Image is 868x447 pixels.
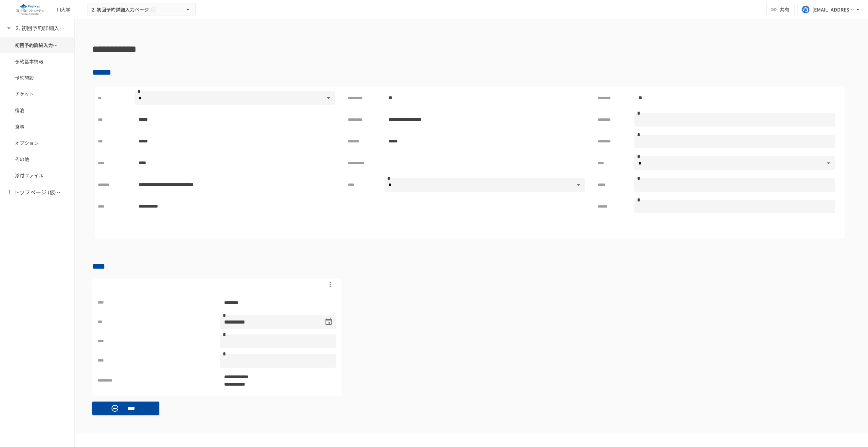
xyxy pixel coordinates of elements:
[797,3,865,16] button: [EMAIL_ADDRESS][DOMAIN_NAME]
[8,4,52,15] img: eQeGXtYPV2fEKIA3pizDiVdzO5gJTl2ahLbsPaD2E4R
[15,106,59,114] span: 宿泊
[15,139,59,147] span: オプション
[8,188,62,197] h6: 1. トップページ (仮予約一覧)
[15,41,59,49] span: 初回予約詳細入力ページ
[15,58,59,65] span: 予約基本情報
[766,3,795,16] button: 共有
[15,123,59,130] span: 食事
[15,155,59,163] span: その他
[812,5,854,14] div: [EMAIL_ADDRESS][DOMAIN_NAME]
[780,6,789,13] span: 共有
[87,3,196,16] button: 2. 初回予約詳細入力ページ
[322,315,335,329] button: Choose date, selected date is 2025年10月25日
[57,6,71,13] div: III大学
[15,90,59,98] span: チケット
[92,5,149,14] span: 2. 初回予約詳細入力ページ
[15,172,59,179] span: 添付ファイル
[16,24,70,33] h6: 2. 初回予約詳細入力ページ
[15,74,59,81] span: 予約施設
